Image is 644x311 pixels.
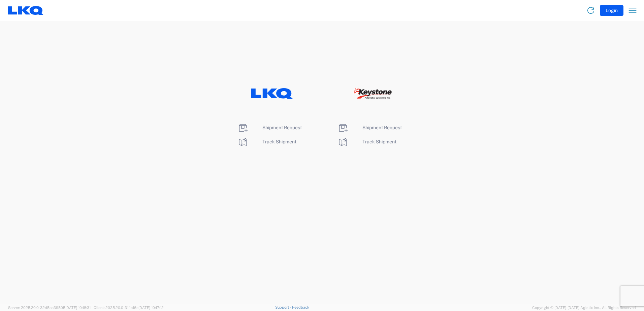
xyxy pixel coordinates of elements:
a: Track Shipment [237,139,296,144]
a: Feedback [292,305,309,309]
a: Shipment Request [237,125,302,130]
a: Shipment Request [337,125,402,130]
span: Shipment Request [362,125,402,130]
span: [DATE] 10:18:31 [65,306,91,310]
span: Track Shipment [362,139,396,144]
button: Login [600,5,623,16]
a: Support [275,305,292,309]
a: Track Shipment [337,139,396,144]
span: Shipment Request [262,125,302,130]
span: [DATE] 10:17:12 [138,306,164,310]
span: Server: 2025.20.0-32d5ea39505 [8,306,91,310]
span: Track Shipment [262,139,296,144]
span: Copyright © [DATE]-[DATE] Agistix Inc., All Rights Reserved [532,305,636,311]
span: Client: 2025.20.0-314a16e [94,306,164,310]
